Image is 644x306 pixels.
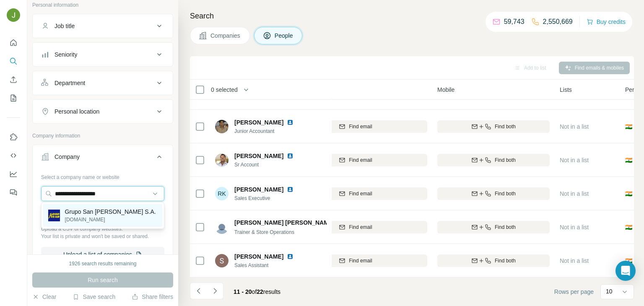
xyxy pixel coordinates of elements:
p: [DOMAIN_NAME] [65,216,156,223]
span: Not in a list [560,224,589,231]
span: [PERSON_NAME] [234,185,283,194]
span: Not in a list [560,157,589,163]
span: 11 - 20 [234,288,252,295]
p: 10 [606,287,613,296]
p: Grupo San [PERSON_NAME] S.A. [65,207,156,216]
img: Avatar [215,153,229,167]
button: Feedback [7,185,20,200]
img: Grupo San Juan Baires S.A. [48,210,60,221]
span: Find email [349,223,372,231]
span: 🇮🇳 [625,189,632,198]
img: LinkedIn logo [287,153,293,159]
button: Find email [284,120,427,133]
button: Personal location [33,101,173,122]
button: Find email [284,187,427,200]
span: 0 selected [211,86,238,94]
button: Department [33,73,173,93]
span: 🇮🇳 [625,156,632,164]
span: Sr Account [234,161,304,169]
span: Find both [495,123,516,130]
button: Dashboard [7,166,20,182]
button: Share filters [132,293,173,301]
img: LinkedIn logo [287,119,293,126]
button: Use Surfe API [7,148,20,163]
span: results [234,288,280,295]
div: RK [215,187,229,200]
span: 🇮🇳 [625,122,632,131]
button: Navigate to previous page [190,283,207,299]
img: LinkedIn logo [287,186,293,193]
button: Navigate to next page [207,283,223,299]
p: 59,743 [504,17,525,27]
span: Find email [349,123,372,130]
span: Mobile [437,86,454,94]
button: Quick start [7,35,20,50]
span: Find both [495,257,516,265]
span: Not in a list [560,190,589,197]
button: Find both [437,221,550,233]
span: of [252,288,257,295]
button: Enrich CSV [7,72,20,87]
span: Find both [495,223,516,231]
span: Not in a list [560,257,589,264]
img: Avatar [7,8,20,22]
div: 1926 search results remaining [69,260,137,267]
span: Sales Executive [234,194,304,202]
div: Company [55,153,80,161]
span: People [275,31,294,40]
span: Companies [210,31,241,40]
button: Find both [437,254,550,267]
p: 2,550,669 [543,17,573,27]
span: Lists [560,86,572,94]
p: Company information [32,132,173,140]
span: Find email [349,257,372,265]
button: Search [7,54,20,69]
img: Avatar [215,120,229,133]
button: Find email [284,221,427,233]
span: Rows per page [554,288,594,296]
button: Find both [437,120,550,133]
button: Find email [284,154,427,166]
span: Find both [495,190,516,197]
button: Find email [284,254,427,267]
button: My lists [7,91,20,106]
p: Your list is private and won't be saved or shared. [41,233,164,240]
div: Open Intercom Messenger [615,261,636,281]
span: Find email [349,190,372,197]
span: Find both [495,156,516,164]
img: Avatar [215,220,229,234]
button: Job title [33,16,173,36]
button: Use Surfe on LinkedIn [7,130,20,145]
div: Personal location [55,107,99,116]
img: LinkedIn logo [287,253,293,260]
button: Find both [437,154,550,166]
button: Company [33,147,173,170]
p: Personal information [32,1,173,9]
span: 🇮🇳 [625,257,632,265]
h4: Search [190,10,634,22]
span: Junior Accountant [234,127,304,135]
div: Seniority [55,50,77,59]
div: Job title [55,22,75,30]
span: Not in a list [560,123,589,130]
button: Clear [32,293,56,301]
span: [PERSON_NAME] [PERSON_NAME] [234,218,335,227]
img: Avatar [215,254,229,267]
span: [PERSON_NAME] [234,252,283,261]
span: [PERSON_NAME] [234,152,283,160]
button: Buy credits [587,16,626,28]
span: 🇮🇳 [625,223,632,231]
span: Find email [349,156,372,164]
span: [PERSON_NAME] [234,118,283,127]
button: Seniority [33,44,173,65]
div: Department [55,79,85,87]
span: Trainer & Store Operations [234,229,294,235]
span: 22 [257,288,263,295]
button: Find both [437,187,550,200]
p: Upload a CSV of company websites. [41,225,164,233]
span: Sales Assistant [234,262,304,269]
button: Upload a list of companies [41,247,164,262]
button: Save search [73,293,115,301]
div: Select a company name or website [41,170,164,181]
